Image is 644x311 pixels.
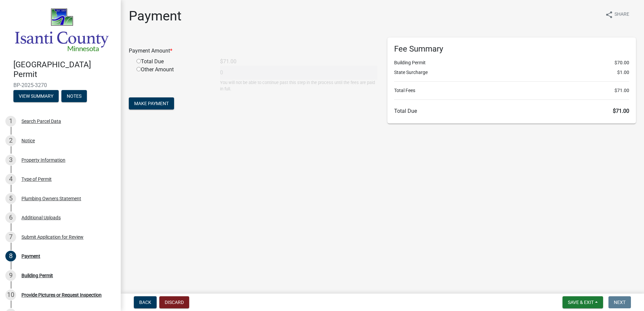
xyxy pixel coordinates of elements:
[5,251,16,261] div: 8
[5,174,16,184] div: 4
[614,300,626,305] span: Next
[605,11,613,19] i: share
[159,296,189,308] button: Discard
[394,59,629,66] li: Building Permit
[614,11,629,19] span: Share
[129,97,174,109] button: Make Payment
[608,296,631,308] button: Next
[394,69,629,76] li: State Surcharge
[129,8,181,24] h1: Payment
[617,69,629,76] span: $1.00
[13,94,59,99] wm-modal-confirm: Summary
[13,90,59,102] button: View Summary
[134,101,169,106] span: Make Payment
[5,232,16,242] div: 7
[5,193,16,204] div: 5
[21,196,81,201] div: Plumbing Owners Statement
[394,87,629,94] li: Total Fees
[21,119,61,124] div: Search Parcel Data
[13,60,115,79] h4: [GEOGRAPHIC_DATA] Permit
[600,8,635,21] button: shareShare
[21,158,65,162] div: Property Information
[21,215,61,220] div: Additional Uploads
[614,87,629,94] span: $71.00
[124,47,382,55] div: Payment Amount
[131,66,215,92] div: Other Amount
[21,273,53,278] div: Building Permit
[394,44,629,54] h6: Fee Summary
[61,90,87,102] button: Notes
[13,82,107,88] span: BP-2025-3270
[614,59,629,66] span: $70.00
[5,135,16,146] div: 2
[568,300,594,305] span: Save & Exit
[5,212,16,223] div: 6
[613,108,629,114] span: $71.00
[21,235,84,239] div: Submit Application for Review
[61,94,87,99] wm-modal-confirm: Notes
[21,177,52,181] div: Type of Permit
[21,254,40,258] div: Payment
[131,58,215,66] div: Total Due
[562,296,603,308] button: Save & Exit
[13,7,110,53] img: Isanti County, Minnesota
[5,270,16,281] div: 9
[5,290,16,300] div: 10
[21,138,35,143] div: Notice
[5,155,16,165] div: 3
[394,108,629,114] h6: Total Due
[139,300,151,305] span: Back
[5,116,16,127] div: 1
[21,293,102,297] div: Provide Pictures or Request Inspection
[134,296,157,308] button: Back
